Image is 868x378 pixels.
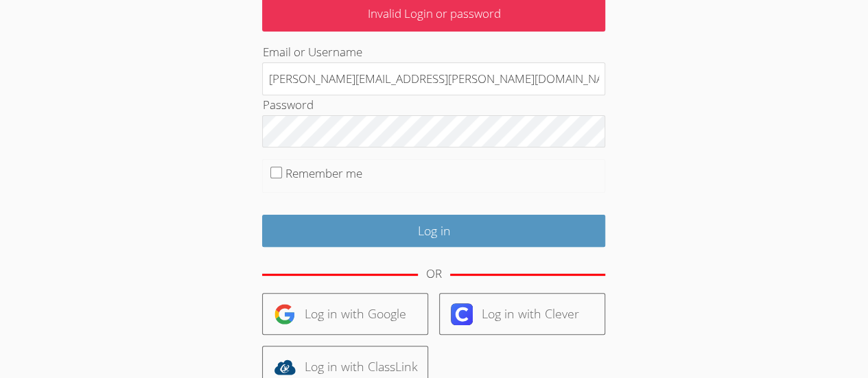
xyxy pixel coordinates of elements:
[262,293,428,335] a: Log in with Google
[262,215,605,247] input: Log in
[426,264,442,284] div: OR
[274,303,296,325] img: google-logo-50288ca7cdecda66e5e0955fdab243c47b7ad437acaf1139b6f446037453330a.svg
[274,356,296,378] img: classlink-logo-d6bb404cc1216ec64c9a2012d9dc4662098be43eaf13dc465df04b49fa7ab582.svg
[262,44,362,60] label: Email or Username
[285,165,362,181] label: Remember me
[451,303,473,325] img: clever-logo-6eab21bc6e7a338710f1a6ff85c0baf02591cd810cc4098c63d3a4b26e2feb20.svg
[262,97,313,113] label: Password
[439,293,605,335] a: Log in with Clever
